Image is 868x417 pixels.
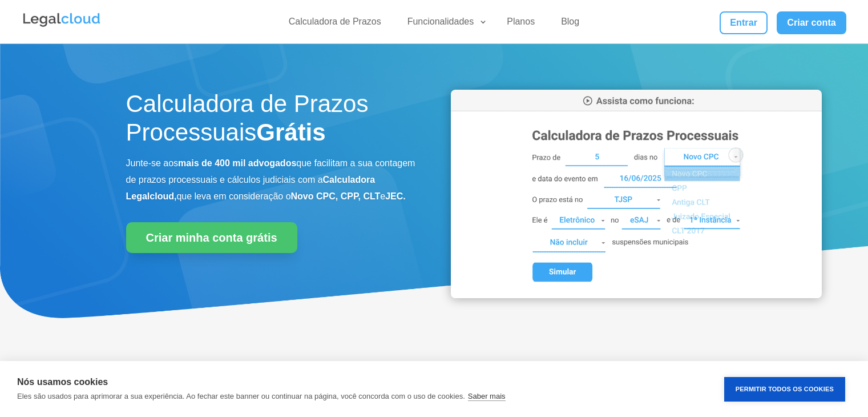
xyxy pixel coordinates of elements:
a: Calculadora de Prazos Processuais da Legalcloud [451,290,822,300]
button: Permitir Todos os Cookies [724,377,845,402]
b: mais de 400 mil advogados [178,158,296,168]
b: Novo CPC, CPP, CLT [291,191,381,201]
a: Entrar [720,11,768,34]
a: Planos [500,16,542,33]
p: Eles são usados para aprimorar a sua experiência. Ao fechar este banner ou continuar na página, v... [17,392,465,400]
b: JEC. [385,191,406,201]
img: Calculadora de Prazos Processuais da Legalcloud [451,90,822,298]
a: Funcionalidades [401,16,488,33]
a: Criar minha conta grátis [126,222,297,253]
a: Saber mais [468,392,506,401]
a: Logo da Legalcloud [22,21,102,30]
strong: Nós usamos cookies [17,377,108,387]
a: Criar conta [777,11,846,34]
b: Calculadora Legalcloud, [126,175,376,201]
a: Blog [554,16,586,33]
h1: Calculadora de Prazos Processuais [126,90,417,153]
p: Junte-se aos que facilitam a sua contagem de prazos processuais e cálculos judiciais com a que le... [126,155,417,205]
a: Calculadora de Prazos [282,16,388,33]
img: Legalcloud Logo [22,11,102,29]
strong: Grátis [256,119,325,146]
